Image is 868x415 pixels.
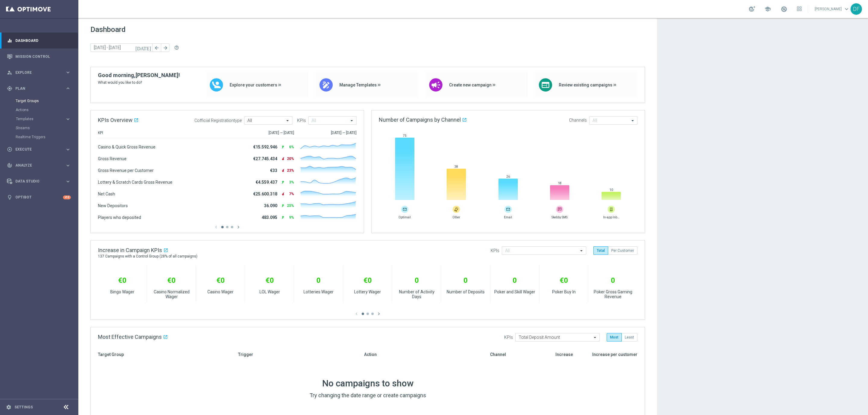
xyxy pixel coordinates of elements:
div: Realtime Triggers [16,133,78,142]
a: Realtime Triggers [16,135,63,139]
i: track_changes [7,163,12,168]
span: Analyze [15,164,65,167]
button: Mission Control [7,54,71,59]
i: equalizer [7,38,12,43]
button: person_search Explore keyboard_arrow_right [7,70,71,75]
div: Templates [16,114,78,123]
a: Settings [14,405,33,409]
a: Optibot [15,189,63,205]
button: equalizer Dashboard [7,38,71,43]
span: Templates [16,117,59,121]
a: [PERSON_NAME]keyboard_arrow_down [814,5,851,14]
span: Execute [15,148,65,151]
span: Explore [15,71,65,74]
div: Execute [7,147,65,152]
div: Streams [16,123,78,133]
span: keyboard_arrow_down [843,6,850,12]
div: +10 [63,195,71,199]
i: person_search [7,70,12,75]
div: Templates [16,117,65,121]
button: Templates keyboard_arrow_right [16,117,71,121]
a: Target Groups [16,98,63,103]
i: gps_fixed [7,86,12,91]
i: keyboard_arrow_right [65,163,71,168]
div: Actions [16,105,78,114]
div: Dashboard [7,33,71,48]
a: Mission Control [15,48,71,64]
i: keyboard_arrow_right [65,116,71,122]
a: Streams [16,126,63,130]
div: Analyze [7,163,65,168]
i: settings [6,404,11,410]
i: play_circle_outline [7,147,12,152]
i: keyboard_arrow_right [65,179,71,184]
button: Data Studio keyboard_arrow_right [7,179,71,184]
button: lightbulb Optibot +10 [7,195,71,200]
i: keyboard_arrow_right [65,70,71,75]
div: DF [851,3,862,15]
div: Plan [7,86,65,91]
div: Optibot [7,189,71,205]
div: Target Groups [16,96,78,105]
a: Dashboard [15,33,71,48]
span: Plan [15,87,65,90]
button: play_circle_outline Execute keyboard_arrow_right [7,147,71,152]
span: school [764,6,771,12]
i: keyboard_arrow_right [65,147,71,152]
a: Actions [16,108,63,112]
i: lightbulb [7,195,12,200]
div: Explore [7,70,65,75]
button: gps_fixed Plan keyboard_arrow_right [7,86,71,91]
button: track_changes Analyze keyboard_arrow_right [7,163,71,168]
span: Data Studio [15,179,65,183]
i: keyboard_arrow_right [65,86,71,91]
div: Mission Control [7,48,71,64]
div: Data Studio [7,179,65,184]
